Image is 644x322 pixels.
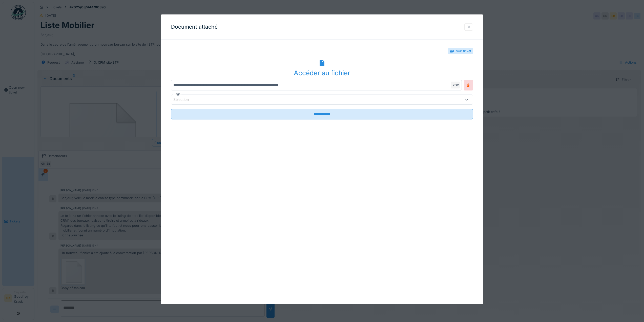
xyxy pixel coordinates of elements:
h3: Document attaché [171,24,218,30]
label: Tags [173,92,181,96]
div: Voir ticket [456,49,471,53]
div: Accéder au fichier [171,68,473,78]
div: Sélection [173,97,196,102]
div: .xlsx [451,82,460,88]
